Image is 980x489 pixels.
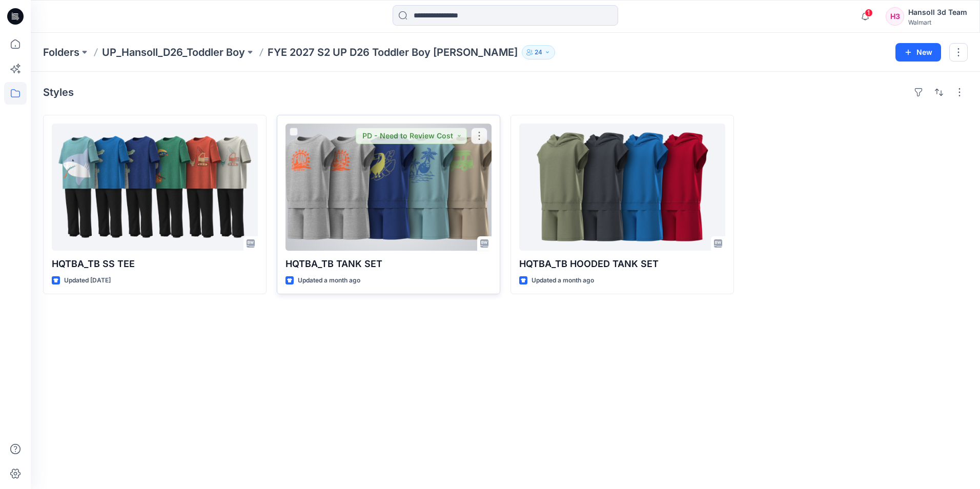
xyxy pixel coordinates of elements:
[908,18,967,26] div: Walmart
[285,124,492,251] a: HQTBA_TB TANK SET
[535,47,542,58] p: 24
[64,275,111,286] p: Updated [DATE]
[43,86,74,98] h4: Styles
[532,275,594,286] p: Updated a month ago
[895,43,941,62] button: New
[52,124,258,251] a: HQTBA_TB SS TEE
[285,257,492,271] p: HQTBA_TB TANK SET
[268,45,518,59] p: FYE 2027 S2 UP D26 Toddler Boy [PERSON_NAME]
[519,124,725,251] a: HQTBA_TB HOODED TANK SET
[519,257,725,271] p: HQTBA_TB HOODED TANK SET
[102,45,245,59] a: UP_Hansoll_D26_Toddler Boy
[298,275,360,286] p: Updated a month ago
[908,6,967,18] div: Hansoll 3d Team
[522,45,555,59] button: 24
[865,9,873,17] span: 1
[886,7,904,26] div: H3
[52,257,258,271] p: HQTBA_TB SS TEE
[43,45,79,59] a: Folders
